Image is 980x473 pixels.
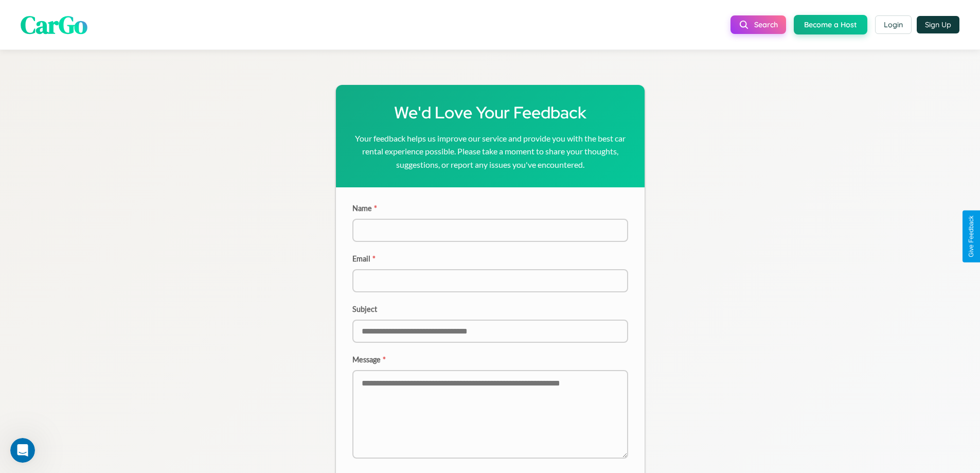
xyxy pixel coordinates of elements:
button: Sign Up [917,16,959,33]
label: Subject [352,305,628,313]
iframe: Intercom live chat [10,438,35,463]
span: Search [754,20,778,29]
span: CarGo [21,8,87,42]
label: Name [352,204,628,213]
label: Message [352,355,628,364]
label: Email [352,254,628,263]
div: Give Feedback [968,216,975,257]
button: Login [875,15,912,34]
button: Become a Host [794,15,867,34]
h1: We'd Love Your Feedback [352,101,628,124]
button: Search [730,15,786,34]
p: Your feedback helps us improve our service and provide you with the best car rental experience po... [352,132,628,171]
